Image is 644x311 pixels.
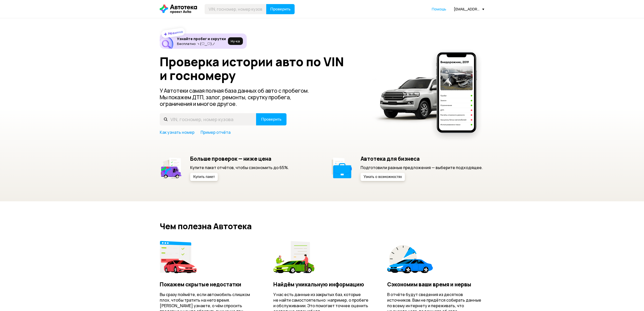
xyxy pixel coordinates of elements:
span: Узнать о возможностях [364,175,402,179]
h2: Чем полезна Автотека [160,222,484,231]
h5: Больше проверок — ниже цена [190,155,289,162]
h4: Найдём уникальную информацию [273,281,370,288]
button: Узнать о возможностях [361,173,405,181]
button: Проверить [266,4,295,14]
h1: Проверка истории авто по VIN и госномеру [160,55,366,82]
p: У Автотеки самая полная база данных об авто с пробегом. Мы покажем ДТП, залог, ремонты, скрутку п... [160,87,317,107]
p: Бесплатно ヽ(♡‿♡)ノ [177,42,226,46]
div: [EMAIL_ADDRESS][DOMAIN_NAME] [454,7,484,11]
span: Проверить [261,117,281,121]
h6: Узнайте пробег и скрутки [177,37,226,41]
span: Помощь [432,7,446,11]
h4: Покажем скрытые недостатки [160,281,257,288]
a: Пример отчёта [201,129,230,135]
a: Как узнать номер [160,129,194,135]
a: Помощь [432,7,446,12]
span: Купить пакет [193,175,215,179]
span: Проверить [270,7,291,11]
button: Купить пакет [190,173,218,181]
h5: Автотека для бизнеса [361,155,483,162]
p: Купите пакет отчётов, чтобы сэкономить до 65%. [190,165,289,170]
p: Подготовили разные предложения — выберите подходящее. [361,165,483,170]
button: Проверить [256,113,287,125]
strong: Новинка [168,29,183,36]
span: Ну‑ка [231,39,240,43]
input: VIN, госномер, номер кузова [160,113,256,125]
h4: Сэкономим ваши время и нервы [387,281,484,288]
input: VIN, госномер, номер кузова [205,4,266,14]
